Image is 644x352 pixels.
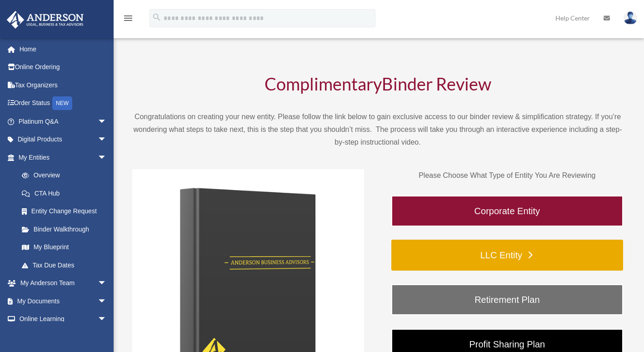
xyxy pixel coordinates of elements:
div: NEW [52,96,72,110]
a: Entity Change Request [13,202,120,221]
img: User Pic [624,11,637,25]
a: My Entitiesarrow_drop_down [6,148,120,166]
a: Corporate Entity [391,196,623,226]
p: Please Choose What Type of Entity You Are Reviewing [391,169,623,182]
a: Order StatusNEW [6,94,120,113]
a: My Documentsarrow_drop_down [6,292,120,310]
a: Overview [13,166,120,185]
span: arrow_drop_down [98,112,116,131]
a: My Anderson Teamarrow_drop_down [6,274,120,292]
a: Retirement Plan [391,284,623,315]
p: Congratulations on creating your new entity. Please follow the link below to gain exclusive acces... [132,111,623,149]
span: arrow_drop_down [98,148,116,167]
a: My Blueprint [13,238,120,256]
span: Binder Review [382,73,491,94]
a: Tax Organizers [6,76,120,94]
a: menu [123,16,134,24]
span: arrow_drop_down [98,310,116,329]
a: Binder Walkthrough [13,220,116,238]
a: Online Ordering [6,58,120,76]
a: Home [6,40,120,58]
span: Complimentary [265,73,382,94]
a: Online Learningarrow_drop_down [6,310,120,328]
span: arrow_drop_down [98,274,116,293]
img: Anderson Advisors Platinum Portal [4,11,86,29]
a: CTA Hub [13,184,120,202]
a: Tax Due Dates [13,256,120,274]
i: search [152,12,162,22]
span: arrow_drop_down [98,292,116,311]
i: menu [123,13,134,24]
a: LLC Entity [391,240,623,271]
span: arrow_drop_down [98,131,116,149]
a: Platinum Q&Aarrow_drop_down [6,112,120,131]
a: Digital Productsarrow_drop_down [6,131,120,149]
